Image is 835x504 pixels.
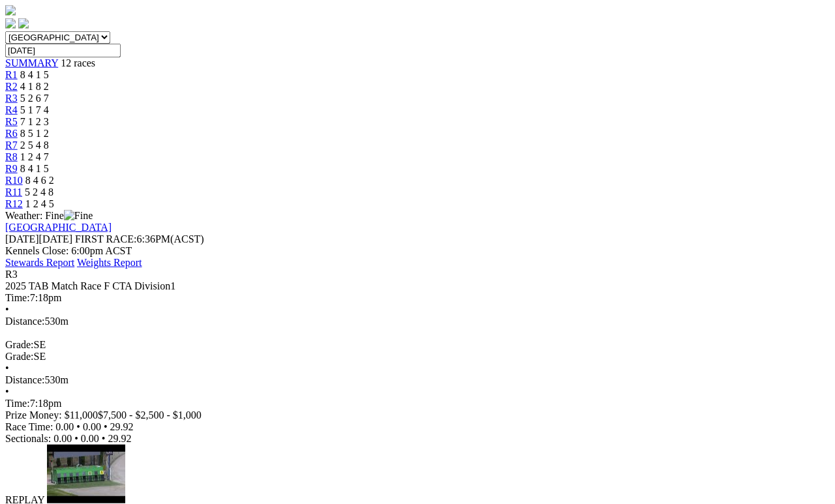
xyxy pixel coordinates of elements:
span: 5 1 7 4 [20,104,49,115]
span: Distance: [5,316,44,327]
img: Fine [64,210,93,222]
span: 8 4 1 5 [20,163,49,174]
a: R9 [5,163,18,174]
span: • [5,386,9,397]
a: R7 [5,140,18,151]
span: 6:36PM(ACST) [75,233,204,245]
span: Distance: [5,374,44,385]
span: R3 [5,269,18,280]
input: Select date [5,44,121,57]
span: Weather: Fine [5,210,93,221]
span: 1 2 4 7 [20,151,49,162]
div: 530m [5,374,830,386]
span: 1 2 4 5 [25,198,54,209]
span: Sectionals: [5,433,51,444]
span: 8 4 6 2 [25,175,54,186]
span: • [76,421,80,432]
a: R2 [5,81,18,92]
a: SUMMARY [5,57,58,68]
span: • [5,304,9,315]
span: 8 4 1 5 [20,69,49,80]
span: 5 2 4 8 [25,186,53,198]
div: SE [5,351,830,363]
a: R8 [5,151,18,162]
span: Time: [5,398,30,409]
span: 0.00 [55,421,74,432]
span: 29.92 [108,433,131,444]
span: 2 5 4 8 [20,140,49,151]
a: R6 [5,128,18,139]
a: [GEOGRAPHIC_DATA] [5,222,112,233]
a: R12 [5,198,23,209]
span: $7,500 - $2,500 - $1,000 [98,409,202,421]
span: 4 1 8 2 [20,81,49,92]
div: 7:18pm [5,292,830,304]
span: 0.00 [81,433,99,444]
span: 7 1 2 3 [20,116,49,127]
span: 5 2 6 7 [20,93,49,104]
a: R4 [5,104,18,115]
a: R10 [5,175,23,186]
div: 2025 TAB Match Race F CTA Division1 [5,280,830,292]
span: 0.00 [83,421,101,432]
div: Prize Money: $11,000 [5,409,830,421]
a: R5 [5,116,18,127]
div: 530m [5,316,830,327]
a: R3 [5,93,18,104]
span: • [102,433,106,444]
span: [DATE] [5,233,39,245]
span: Race Time: [5,421,53,432]
span: • [74,433,78,444]
img: twitter.svg [18,18,29,29]
img: default.jpg [47,445,125,503]
span: FIRST RACE: [75,233,136,245]
span: 29.92 [110,421,134,432]
span: Grade: [5,339,34,350]
div: SE [5,339,830,351]
span: 0.00 [53,433,72,444]
span: Grade: [5,351,34,362]
div: Kennels Close: 6:00pm ACST [5,245,830,257]
img: facebook.svg [5,18,16,29]
a: Stewards Report [5,257,74,268]
span: 8 5 1 2 [20,128,49,139]
span: • [104,421,108,432]
div: 7:18pm [5,398,830,409]
span: Time: [5,292,30,303]
span: 12 races [61,57,95,68]
span: • [5,363,9,374]
a: R11 [5,186,22,198]
span: [DATE] [5,233,72,245]
img: logo-grsa-white.png [5,5,16,16]
a: Weights Report [77,257,142,268]
a: R1 [5,69,18,80]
